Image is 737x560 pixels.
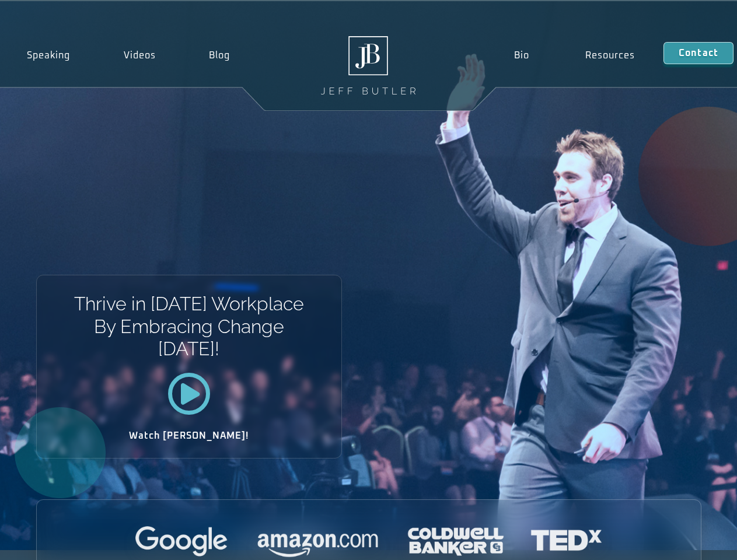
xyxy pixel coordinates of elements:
a: Contact [663,42,733,64]
a: Bio [485,42,557,69]
a: Resources [557,42,663,69]
span: Contact [679,48,718,58]
h1: Thrive in [DATE] Workplace By Embracing Change [DATE]! [73,293,305,360]
a: Blog [182,42,257,69]
h2: Watch [PERSON_NAME]! [78,431,301,440]
a: Videos [97,42,183,69]
nav: Menu [485,42,663,69]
